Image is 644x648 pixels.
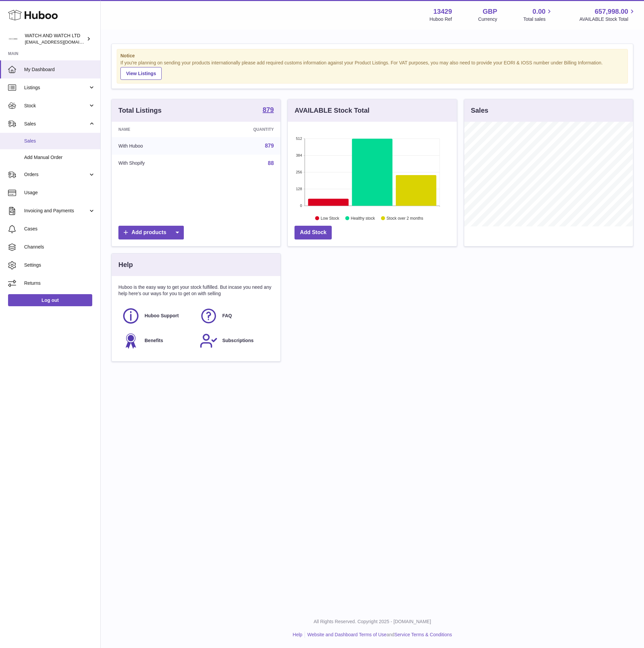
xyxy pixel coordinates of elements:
[293,632,303,637] a: Help
[595,7,628,16] span: 657,998.00
[300,204,302,208] text: 0
[118,106,162,115] h3: Total Listings
[222,313,232,319] span: FAQ
[263,106,274,114] a: 879
[523,16,553,22] span: Total sales
[394,632,452,637] a: Service Terms & Conditions
[25,33,85,45] div: WATCH AND WATCH LTD
[296,187,302,191] text: 128
[24,262,95,268] span: Settings
[296,170,302,174] text: 256
[24,85,88,91] span: Listings
[263,106,274,113] strong: 879
[112,137,203,155] td: With Huboo
[25,39,99,45] span: [EMAIL_ADDRESS][DOMAIN_NAME]
[387,216,423,220] text: Stock over 2 months
[579,16,636,22] span: AVAILABLE Stock Total
[294,226,332,239] a: Add Stock
[24,171,88,178] span: Orders
[24,190,95,196] span: Usage
[351,216,375,220] text: Healthy stock
[433,7,452,16] strong: 13429
[122,307,193,325] a: Huboo Support
[321,216,339,220] text: Low Stock
[106,618,639,625] p: All Rights Reserved. Copyright 2025 - [DOMAIN_NAME]
[118,260,133,269] h3: Help
[430,16,452,22] div: Huboo Ref
[307,632,386,637] a: Website and Dashboard Terms of Use
[24,121,88,127] span: Sales
[523,7,553,22] a: 0.00 Total sales
[8,294,92,306] a: Log out
[305,632,452,638] li: and
[112,155,203,172] td: With Shopify
[120,53,624,59] strong: Notice
[145,313,179,319] span: Huboo Support
[294,106,369,115] h3: AVAILABLE Stock Total
[533,7,546,16] span: 0.00
[24,138,95,144] span: Sales
[296,137,302,141] text: 512
[24,226,95,232] span: Cases
[296,153,302,157] text: 384
[118,226,184,239] a: Add products
[122,332,193,350] a: Benefits
[120,67,162,80] a: View Listings
[118,284,274,297] p: Huboo is the easy way to get your stock fulfilled. But incase you need any help here's our ways f...
[8,34,18,44] img: baris@watchandwatch.co.uk
[200,332,271,350] a: Subscriptions
[265,143,274,149] a: 879
[483,7,497,16] strong: GBP
[145,337,163,344] span: Benefits
[579,7,636,22] a: 657,998.00 AVAILABLE Stock Total
[268,160,274,166] a: 88
[24,103,88,109] span: Stock
[24,66,95,73] span: My Dashboard
[112,122,203,137] th: Name
[24,244,95,250] span: Channels
[222,337,254,344] span: Subscriptions
[24,280,95,286] span: Returns
[24,154,95,161] span: Add Manual Order
[120,60,624,80] div: If you're planning on sending your products internationally please add required customs informati...
[24,208,88,214] span: Invoicing and Payments
[471,106,488,115] h3: Sales
[203,122,280,137] th: Quantity
[200,307,271,325] a: FAQ
[478,16,497,22] div: Currency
